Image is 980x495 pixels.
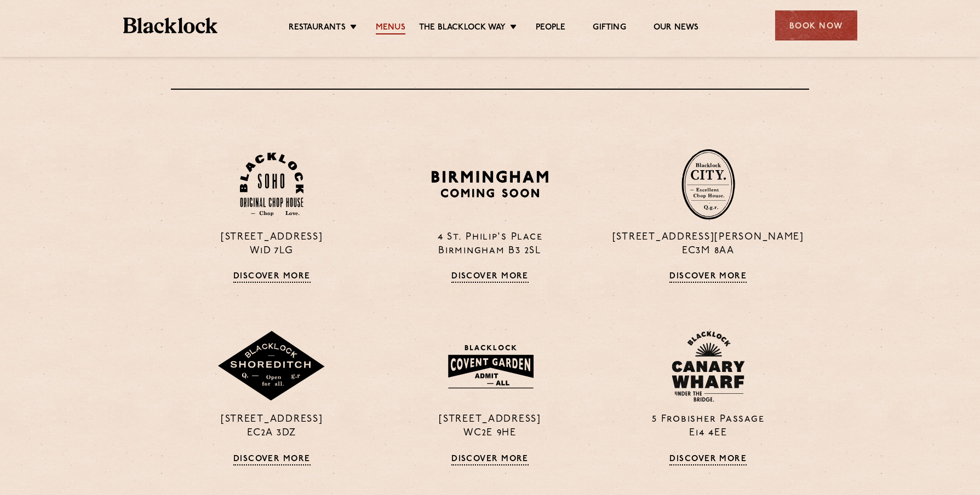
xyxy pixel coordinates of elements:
p: 5 Frobisher Passage E14 4EE [608,413,809,440]
a: Discover More [669,272,747,283]
a: Our News [654,22,699,34]
a: Discover More [233,272,311,283]
a: Discover More [669,455,747,465]
a: Discover More [451,272,529,283]
a: Gifting [593,22,626,34]
p: [STREET_ADDRESS] W1D 7LG [171,231,372,258]
a: Menus [376,22,405,34]
img: BL_CW_Logo_Website.svg [672,331,745,402]
a: Discover More [451,455,529,465]
p: [STREET_ADDRESS] WC2E 9HE [389,413,591,440]
a: Discover More [233,455,311,465]
a: People [536,22,565,34]
img: BLA_1470_CoventGarden_Website_Solid.svg [437,338,543,395]
img: BL_Textured_Logo-footer-cropped.svg [123,18,218,33]
div: Book Now [775,10,857,40]
img: Soho-stamp-default.svg [240,153,303,217]
img: Shoreditch-stamp-v2-default.svg [217,331,326,402]
a: The Blacklock Way [419,22,506,34]
a: Restaurants [289,22,346,34]
img: City-stamp-default.svg [681,149,735,220]
p: [STREET_ADDRESS] EC2A 3DZ [171,413,372,440]
p: [STREET_ADDRESS][PERSON_NAME] EC3M 8AA [608,231,809,258]
img: BIRMINGHAM-P22_-e1747915156957.png [429,167,551,201]
p: 4 St. Philip's Place Birmingham B3 2SL [389,231,591,258]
